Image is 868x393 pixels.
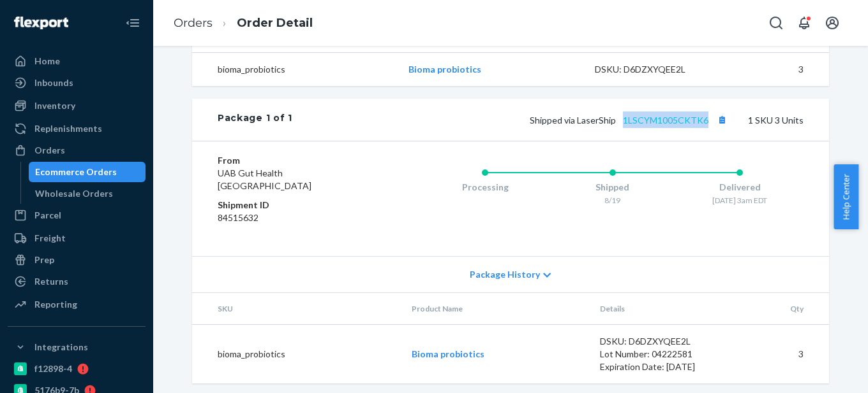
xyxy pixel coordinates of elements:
[34,362,72,375] div: f12898-4
[34,55,60,68] div: Home
[34,298,77,311] div: Reporting
[29,183,146,204] a: Wholesale Orders
[8,140,146,161] a: Orders
[192,325,401,384] td: bioma_probiotics
[8,205,146,225] a: Parcel
[530,115,730,125] span: Shipped via LaserShip
[29,162,146,182] a: Ecommerce Orders
[35,187,113,200] div: Wholesale Orders
[549,195,677,206] div: 8/19
[174,16,213,30] a: Orders
[218,154,370,167] dt: From
[595,63,715,76] div: DSKU: D6DZXYQEE2L
[218,211,370,224] dd: 84515632
[34,144,65,157] div: Orders
[218,199,370,211] dt: Shipment ID
[834,164,858,229] button: Help Center
[600,335,720,348] div: DSKU: D6DZXYQEE2L
[35,166,117,178] div: Ecommerce Orders
[34,122,102,135] div: Replenishments
[730,325,829,384] td: 3
[8,359,146,379] a: f12898-4
[218,111,292,128] div: Package 1 of 1
[724,53,829,87] td: 3
[8,73,146,93] a: Inbounds
[714,111,730,128] button: Copy tracking number
[8,294,146,315] a: Reporting
[292,111,804,128] div: 1 SKU 3 Units
[120,10,146,36] button: Close Navigation
[192,53,398,87] td: bioma_probiotics
[218,168,311,191] span: UAB Gut Health [GEOGRAPHIC_DATA]
[590,293,730,325] th: Details
[819,10,845,36] button: Open account menu
[8,337,146,357] button: Integrations
[401,293,590,325] th: Product Name
[600,361,720,373] div: Expiration Date: [DATE]
[34,99,75,112] div: Inventory
[8,51,146,71] a: Home
[14,17,68,29] img: Flexport logo
[549,181,677,194] div: Shipped
[8,96,146,116] a: Inventory
[34,275,68,288] div: Returns
[600,348,720,361] div: Lot Number: 04222581
[34,254,54,266] div: Prep
[676,181,804,194] div: Delivered
[34,232,66,245] div: Freight
[763,10,789,36] button: Open Search Box
[791,10,817,36] button: Open notifications
[676,195,804,206] div: [DATE] 3am EDT
[237,16,313,30] a: Order Detail
[623,115,708,125] a: 1LSCYM1005CKTK6
[8,250,146,270] a: Prep
[163,4,323,42] ol: breadcrumbs
[470,268,540,281] span: Package History
[421,181,549,194] div: Processing
[412,348,484,359] a: Bioma probiotics
[34,76,73,89] div: Inbounds
[34,341,88,354] div: Integrations
[8,118,146,139] a: Replenishments
[34,209,61,222] div: Parcel
[730,293,829,325] th: Qty
[8,228,146,248] a: Freight
[408,64,481,75] a: Bioma probiotics
[8,271,146,292] a: Returns
[192,293,401,325] th: SKU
